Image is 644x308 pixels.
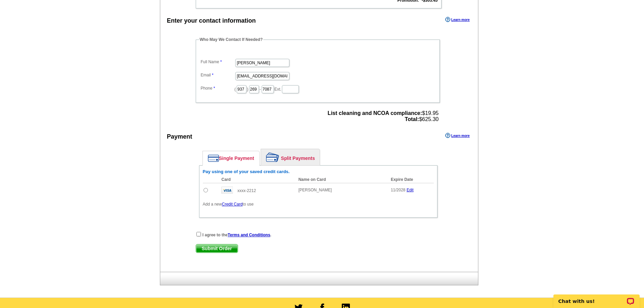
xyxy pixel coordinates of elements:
th: Expire Date [387,176,434,183]
span: $19.95 $625.30 [328,110,438,122]
label: Phone [201,85,235,91]
a: Learn more [445,133,470,138]
span: xxxx-2212 [237,188,256,193]
a: Terms and Conditions [228,233,270,237]
span: [PERSON_NAME] [299,188,332,192]
strong: Total: [405,116,419,122]
img: visa.gif [221,187,233,194]
label: Full Name [201,59,235,65]
img: split-payment.png [266,152,279,162]
strong: List cleaning and NCOA compliance: [328,110,422,116]
span: Submit Order [196,244,238,253]
label: Email [201,72,235,78]
p: Add a new to use [203,201,434,207]
iframe: LiveChat chat widget [549,287,644,308]
legend: Who May We Contact If Needed? [199,37,263,43]
th: Name on Card [295,176,387,183]
a: Edit [407,188,414,192]
dd: ( ) - Ext. [199,84,436,94]
a: Single Payment [203,151,259,165]
a: Learn more [445,17,470,22]
strong: I agree to the . [202,233,271,237]
h6: Pay using one of your saved credit cards. [203,169,434,174]
a: Split Payments [261,149,320,165]
a: Credit Card [222,202,242,207]
th: Card [218,176,295,183]
div: Enter your contact information [167,16,256,25]
span: 11/2028 [391,188,405,192]
img: single-payment.png [208,155,219,162]
div: Payment [167,132,192,141]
